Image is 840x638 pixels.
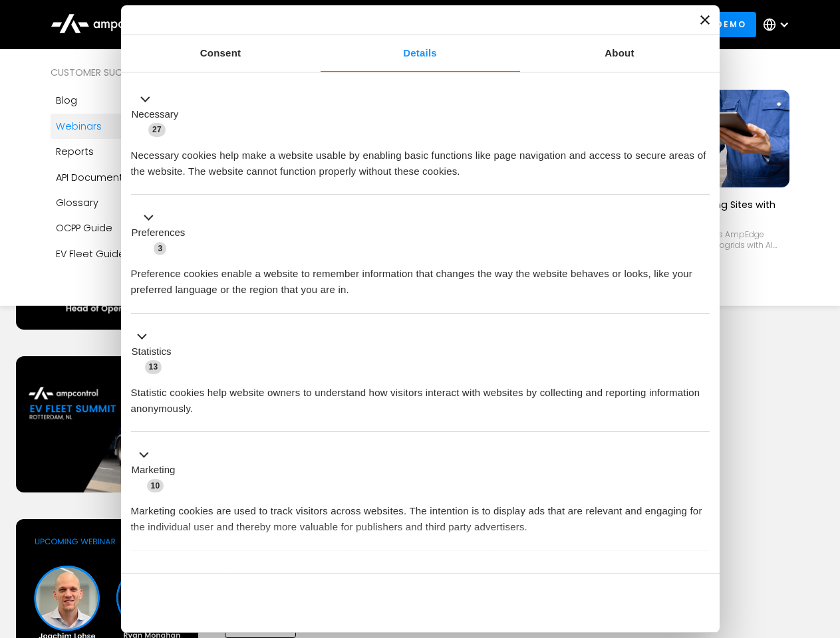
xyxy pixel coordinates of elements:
div: Marketing cookies are used to track visitors across websites. The intention is to display ads tha... [131,493,710,535]
span: 27 [148,123,166,136]
button: Necessary (27) [131,91,187,138]
div: EV Fleet Guide [56,247,125,261]
div: Blog [56,93,77,108]
label: Necessary [132,107,179,122]
div: Webinars [56,119,102,134]
a: OCPP Guide [51,215,215,241]
a: API Documentation [51,165,215,190]
div: Glossary [56,195,98,210]
label: Preferences [132,225,186,241]
label: Statistics [132,344,172,360]
span: 2 [219,568,232,581]
button: Okay [518,584,709,622]
a: Webinars [51,114,215,139]
div: Customer success [51,65,215,80]
a: EV Fleet Guide [51,241,215,266]
button: Marketing (10) [131,447,184,494]
a: Glossary [51,190,215,215]
div: Reports [56,144,94,159]
a: Blog [51,88,215,113]
div: Statistic cookies help website owners to understand how visitors interact with websites by collec... [131,375,710,417]
a: Details [321,35,520,72]
button: Close banner [700,15,710,25]
button: Statistics (13) [131,328,180,375]
span: 10 [147,479,164,492]
span: 3 [154,242,166,255]
div: API Documentation [56,170,148,185]
label: Marketing [132,463,176,478]
button: Preferences (3) [131,210,194,257]
a: About [520,35,720,72]
div: Necessary cookies help make a website usable by enabling basic functions like page navigation and... [131,138,710,179]
a: Consent [121,35,321,72]
button: Unclassified (2) [131,566,240,582]
a: Reports [51,139,215,164]
div: OCPP Guide [56,221,112,235]
div: Preference cookies enable a website to remember information that changes the way the website beha... [131,256,710,298]
span: 13 [145,360,162,373]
